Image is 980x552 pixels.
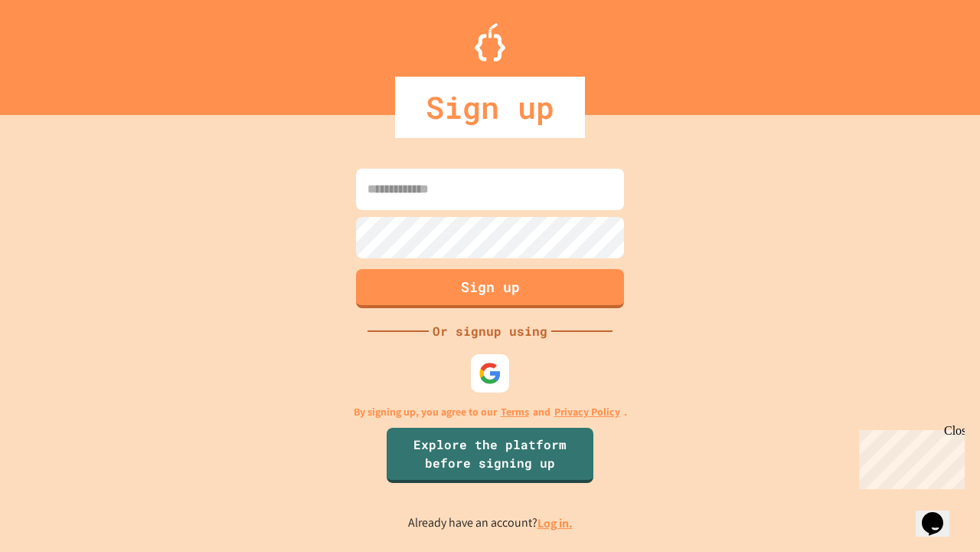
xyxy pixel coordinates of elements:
[356,269,624,308] button: Sign up
[387,428,593,483] a: Explore the platform before signing up
[537,515,573,531] a: Log in.
[6,6,106,97] div: Chat with us now!Close
[354,404,627,420] p: By signing up, you agree to our and .
[479,362,501,385] img: google-icon.svg
[408,514,573,533] p: Already have an account?
[554,404,620,420] a: Privacy Policy
[429,322,551,340] div: Or signup using
[501,404,529,420] a: Terms
[395,77,585,138] div: Sign up
[475,23,505,61] img: Logo.svg
[916,491,965,537] iframe: chat widget
[853,424,965,489] iframe: chat widget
